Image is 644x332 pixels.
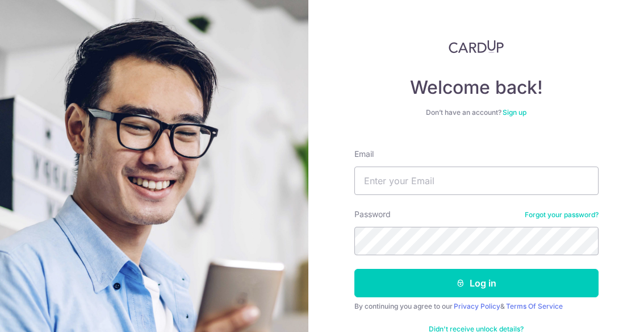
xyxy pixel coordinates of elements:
[354,108,599,117] div: Don’t have an account?
[503,108,526,117] a: Sign up
[354,269,599,297] button: Log in
[354,76,599,99] h4: Welcome back!
[354,167,599,195] input: Enter your Email
[354,209,391,220] label: Password
[506,302,563,310] a: Terms Of Service
[354,302,599,311] div: By continuing you agree to our &
[449,40,504,53] img: CardUp Logo
[454,302,500,310] a: Privacy Policy
[525,210,599,219] a: Forgot your password?
[354,148,374,160] label: Email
